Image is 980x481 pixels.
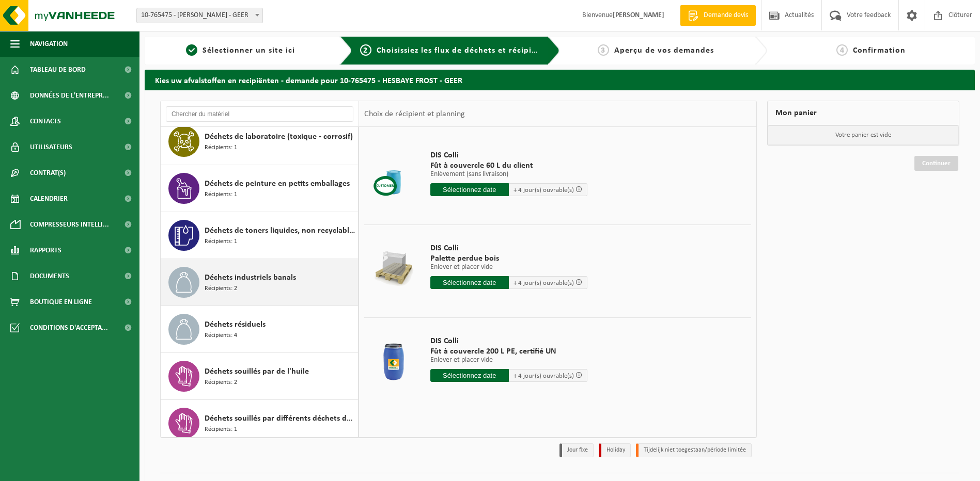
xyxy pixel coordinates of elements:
[599,443,631,457] li: Holiday
[30,212,109,237] span: Compresseurs intelli...
[430,150,587,161] span: DIS Colli
[613,11,664,19] strong: [PERSON_NAME]
[205,190,237,200] span: Récipients: 1
[360,44,371,56] span: 2
[205,425,237,435] span: Récipients: 1
[205,412,355,425] span: Déchets souillés par différents déchets dangereux
[205,365,309,378] span: Déchets souillés par de l'huile
[30,160,66,186] span: Contrat(s)
[30,289,92,315] span: Boutique en ligne
[514,280,574,286] span: + 4 jour(s) ouvrable(s)
[636,443,752,457] li: Tijdelijk niet toegestaan/période limitée
[30,237,61,263] span: Rapports
[30,186,68,212] span: Calendrier
[598,44,609,56] span: 3
[701,10,751,21] span: Demande devis
[30,31,68,57] span: Navigation
[205,378,237,388] span: Récipients: 2
[161,259,359,306] button: Déchets industriels banals Récipients: 2
[430,276,509,289] input: Sélectionnez date
[430,253,587,264] span: Palette perdue bois
[430,357,587,364] p: Enlever et placer vide
[767,101,959,125] div: Mon panier
[205,178,350,190] span: Déchets de peinture en petits emballages
[145,70,975,90] h2: Kies uw afvalstoffen en recipiënten - demande pour 10-765475 - HESBAYE FROST - GEER
[161,118,359,165] button: Déchets de laboratoire (toxique - corrosif) Récipients: 1
[30,108,61,134] span: Contacts
[205,284,237,294] span: Récipients: 2
[430,171,587,178] p: Enlèvement (sans livraison)
[205,318,266,331] span: Déchets résiduels
[559,443,594,457] li: Jour fixe
[30,57,86,83] span: Tableau de bord
[161,165,359,212] button: Déchets de peinture en petits emballages Récipients: 1
[514,187,574,194] span: + 4 jour(s) ouvrable(s)
[430,264,587,271] p: Enlever et placer vide
[205,143,237,153] span: Récipients: 1
[205,131,353,143] span: Déchets de laboratoire (toxique - corrosif)
[136,8,263,23] span: 10-765475 - HESBAYE FROST - GEER
[161,353,359,400] button: Déchets souillés par de l'huile Récipients: 2
[768,125,959,145] p: Votre panier est vide
[30,315,108,341] span: Conditions d'accepta...
[205,271,296,284] span: Déchets industriels banals
[430,183,509,196] input: Sélectionnez date
[430,243,587,253] span: DIS Colli
[203,46,295,55] span: Sélectionner un site ici
[430,346,587,357] span: Fût à couvercle 200 L PE, certifié UN
[166,106,353,122] input: Chercher du matériel
[514,373,574,379] span: + 4 jour(s) ouvrable(s)
[205,237,237,247] span: Récipients: 1
[359,101,470,127] div: Choix de récipient et planning
[430,369,509,382] input: Sélectionnez date
[914,156,958,171] a: Continuer
[137,8,262,23] span: 10-765475 - HESBAYE FROST - GEER
[680,5,756,26] a: Demande devis
[186,44,197,56] span: 1
[205,225,355,237] span: Déchets de toners liquides, non recyclable, dangereux
[836,44,848,56] span: 4
[30,134,72,160] span: Utilisateurs
[161,306,359,353] button: Déchets résiduels Récipients: 4
[161,400,359,447] button: Déchets souillés par différents déchets dangereux Récipients: 1
[30,83,109,108] span: Données de l'entrepr...
[853,46,906,55] span: Confirmation
[614,46,714,55] span: Aperçu de vos demandes
[430,161,587,171] span: Fût à couvercle 60 L du client
[161,212,359,259] button: Déchets de toners liquides, non recyclable, dangereux Récipients: 1
[430,336,587,346] span: DIS Colli
[205,331,237,341] span: Récipients: 4
[150,44,332,57] a: 1Sélectionner un site ici
[30,263,69,289] span: Documents
[377,46,549,55] span: Choisissiez les flux de déchets et récipients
